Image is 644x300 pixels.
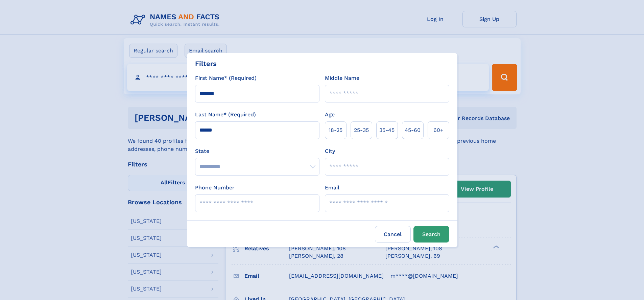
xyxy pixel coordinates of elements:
span: 35‑45 [379,126,395,134]
span: 45‑60 [405,126,421,134]
label: City [325,147,335,155]
label: Cancel [375,226,411,243]
span: 60+ [433,126,444,134]
label: Phone Number [195,184,235,192]
label: State [195,147,319,155]
label: Last Name* (Required) [195,111,256,119]
label: First Name* (Required) [195,74,257,82]
span: 25‑35 [354,126,369,134]
div: Filters [195,59,217,69]
label: Email [325,184,339,192]
label: Middle Name [325,74,359,82]
span: 18‑25 [329,126,342,134]
button: Search [413,226,449,243]
label: Age [325,111,335,119]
